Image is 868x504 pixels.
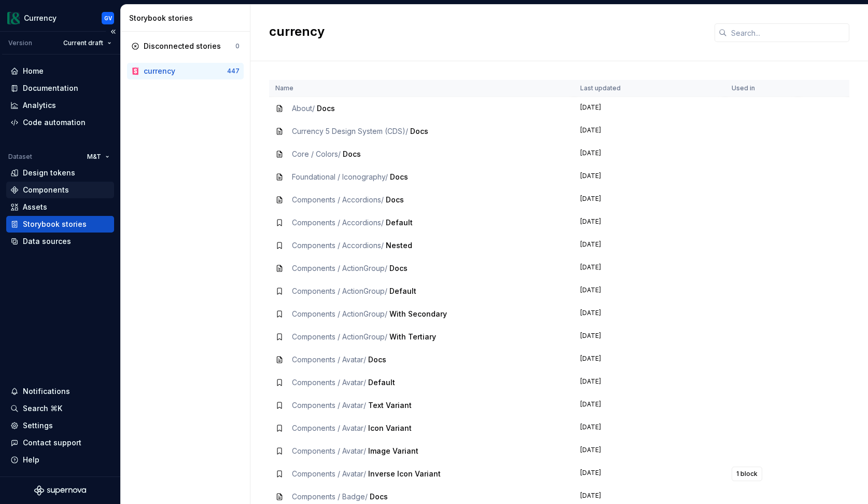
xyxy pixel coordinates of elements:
[292,241,384,250] span: Components / Accordions /
[292,127,408,135] span: Currency 5 Design System (CDS) /
[725,80,799,97] th: Used in
[292,218,384,227] span: Components / Accordions /
[574,143,725,166] td: [DATE]
[292,309,387,318] span: Components / ActionGroup /
[574,188,725,211] td: [DATE]
[389,287,416,295] span: Default
[343,149,361,158] span: Docs
[368,378,395,387] span: Default
[389,309,447,318] span: With Secondary
[127,38,244,55] a: Disconnected stories0
[732,467,762,481] button: 1 block
[23,202,47,212] div: Assets
[368,446,418,455] span: Image Variant
[317,104,335,113] span: Docs
[6,63,114,79] a: Home
[292,332,387,341] span: Components / ActionGroup /
[104,14,112,22] div: GV
[727,23,849,42] input: Search...
[8,39,32,47] div: Version
[6,216,114,233] a: Storybook stories
[292,172,388,181] span: Foundational / Iconography /
[24,13,57,23] div: Currency
[386,218,413,227] span: Default
[574,348,725,371] td: [DATE]
[574,440,725,462] td: [DATE]
[6,80,114,97] a: Documentation
[235,42,240,50] div: 0
[34,485,86,496] svg: Supernova Logo
[129,13,246,23] div: Storybook stories
[386,241,412,250] span: Nested
[6,417,114,434] a: Settings
[23,455,39,465] div: Help
[574,303,725,325] td: [DATE]
[127,63,244,79] a: currency447
[574,80,725,97] th: Last updated
[574,211,725,234] td: [DATE]
[2,7,118,29] button: CurrencyGV
[6,97,114,114] a: Analytics
[574,462,725,485] td: [DATE]
[574,234,725,257] td: [DATE]
[370,492,388,501] span: Docs
[6,434,114,451] button: Contact support
[292,149,341,158] span: Core / Colors /
[6,400,114,417] button: Search ⌘K
[389,332,436,341] span: With Tertiary
[23,236,71,247] div: Data sources
[292,264,387,273] span: Components / ActionGroup /
[292,195,384,204] span: Components / Accordions /
[736,470,758,478] span: 1 block
[144,66,175,76] div: currency
[368,424,412,432] span: Icon Variant
[292,355,366,364] span: Components / Avatar /
[82,149,114,164] button: M&T
[574,120,725,143] td: [DATE]
[368,401,412,410] span: Text Variant
[269,80,574,97] th: Name
[23,83,78,93] div: Documentation
[23,100,56,111] div: Analytics
[6,452,114,468] button: Help
[574,257,725,280] td: [DATE]
[23,168,75,178] div: Design tokens
[7,12,20,24] img: 77b064d8-59cc-4dbd-8929-60c45737814c.png
[292,378,366,387] span: Components / Avatar /
[106,24,120,39] button: Collapse sidebar
[386,195,404,204] span: Docs
[574,280,725,303] td: [DATE]
[292,287,387,295] span: Components / ActionGroup /
[269,23,702,40] h2: currency
[23,219,87,229] div: Storybook stories
[63,39,103,47] span: Current draft
[8,153,32,161] div: Dataset
[6,233,114,250] a: Data sources
[368,355,386,364] span: Docs
[574,325,725,348] td: [DATE]
[6,182,114,198] a: Components
[390,172,408,181] span: Docs
[59,36,116,50] button: Current draft
[292,401,366,410] span: Components / Avatar /
[6,383,114,400] button: Notifications
[368,469,441,478] span: Inverse Icon Variant
[292,446,366,455] span: Components / Avatar /
[23,185,69,195] div: Components
[574,166,725,188] td: [DATE]
[6,165,114,181] a: Design tokens
[227,67,240,75] div: 447
[292,104,315,113] span: About /
[574,97,725,120] td: [DATE]
[144,41,221,51] div: Disconnected stories
[292,492,368,501] span: Components / Badge /
[23,438,81,448] div: Contact support
[23,66,44,76] div: Home
[292,469,366,478] span: Components / Avatar /
[6,199,114,215] a: Assets
[23,117,86,128] div: Code automation
[292,424,366,432] span: Components / Avatar /
[389,264,408,273] span: Docs
[23,386,70,397] div: Notifications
